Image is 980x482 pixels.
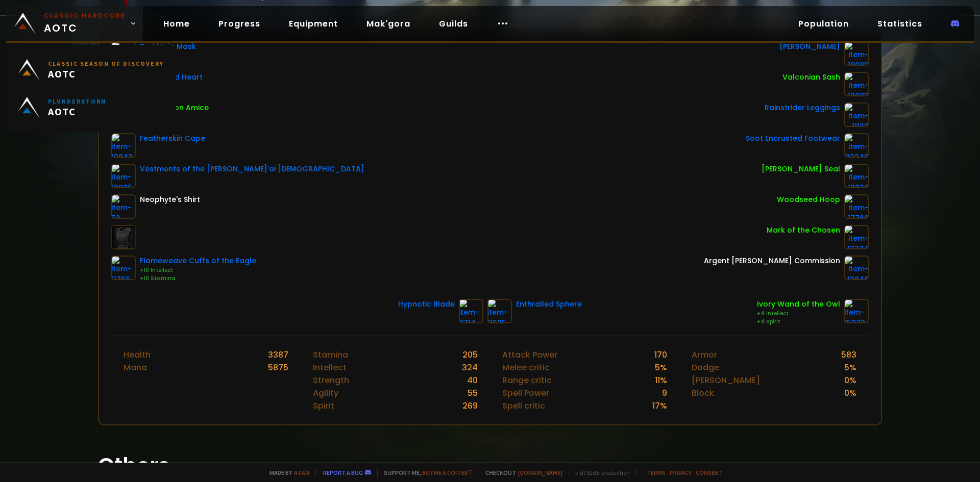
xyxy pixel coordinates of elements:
div: Agility [313,387,338,399]
div: +10 Intellect [140,266,256,274]
div: Hypnotic Blade [398,299,455,310]
div: Mana [124,361,147,374]
div: 0 % [844,374,856,387]
div: Spell Power [502,387,549,399]
a: [DOMAIN_NAME] [518,469,562,476]
div: Ivory Wand of the Owl [757,299,840,310]
div: Spirit [313,399,334,412]
div: 5 % [844,361,856,374]
img: item-22245 [844,133,869,158]
div: Woodseed Hoop [777,194,840,205]
img: item-53 [111,194,136,219]
a: Guilds [431,13,476,34]
a: PlunderstormAOTC [12,89,170,126]
div: Melee critic [502,361,550,374]
div: 0 % [844,387,856,399]
span: AOTC [44,11,126,36]
div: 324 [462,361,478,374]
div: 205 [462,348,478,361]
div: [PERSON_NAME] Seal [762,164,840,174]
div: 11 % [655,374,667,387]
div: Health [124,348,151,361]
a: Privacy [670,469,692,476]
h1: Others [98,450,882,482]
div: [PERSON_NAME] [692,374,760,387]
a: Home [155,13,198,34]
div: Armor [692,348,717,361]
a: Statistics [869,13,930,34]
div: Rainstrider Leggings [765,103,840,113]
div: Featherskin Cape [140,133,205,144]
div: Enthralled Sphere [516,299,582,310]
img: item-10843 [111,133,136,158]
img: item-12083 [844,72,869,96]
div: 170 [654,348,667,361]
img: item-11123 [844,103,869,127]
div: Stamina [313,348,348,361]
div: Strength [313,374,349,387]
div: Range critic [502,374,552,387]
small: Classic Hardcore [44,11,126,20]
a: Mak'gora [358,13,419,34]
div: 583 [841,348,856,361]
span: Support me, [377,469,473,476]
a: Population [790,13,857,34]
img: item-12846 [844,256,869,280]
a: Classic Season of DiscoveryAOTC [12,51,170,89]
span: Made by [263,469,309,476]
div: +10 Stamina [140,274,256,283]
a: Classic HardcoreAOTC [6,6,143,41]
img: item-17774 [844,225,869,249]
img: item-11766 [111,256,136,280]
div: Intellect [313,361,347,374]
a: a fan [294,469,309,476]
a: Consent [696,469,723,476]
div: Flameweave Cuffs of the Eagle [140,256,256,266]
div: Argent [PERSON_NAME] Commission [704,256,840,266]
span: v. d752d5 - production [569,469,630,476]
span: AOTC [48,105,107,118]
div: Dodge [692,361,719,374]
div: 3387 [268,348,288,361]
div: Valconian Sash [782,72,840,83]
img: item-12038 [844,164,869,188]
div: 55 [468,387,478,399]
div: 40 [467,374,478,387]
img: item-7714 [459,299,483,323]
img: item-17768 [844,194,869,219]
div: Block [692,387,714,399]
img: item-15279 [844,299,869,323]
span: AOTC [48,67,164,80]
div: Attack Power [502,348,557,361]
div: 9 [662,387,667,399]
small: Classic Season of Discovery [48,60,164,67]
small: Plunderstorm [48,97,107,105]
img: item-18083 [844,41,869,66]
div: 5 % [655,361,667,374]
img: item-11625 [487,299,512,323]
div: 269 [462,399,478,412]
img: item-10806 [111,164,136,188]
a: Progress [210,13,268,34]
div: Soot Encrusted Footwear [746,133,840,144]
div: +4 Spirit [757,318,840,326]
div: Neophyte's Shirt [140,194,200,205]
span: Checkout [479,469,562,476]
div: Mark of the Chosen [767,225,840,236]
a: Report a bug [323,469,363,476]
div: +4 Intellect [757,310,840,318]
a: Equipment [281,13,346,34]
div: 17 % [652,399,667,412]
a: Terms [647,469,666,476]
div: Vestments of the [PERSON_NAME]'ai [DEMOGRAPHIC_DATA] [140,164,364,174]
div: 5875 [268,361,288,374]
div: [PERSON_NAME] [779,41,840,52]
a: Buy me a coffee [422,469,473,476]
div: Spell critic [502,399,545,412]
